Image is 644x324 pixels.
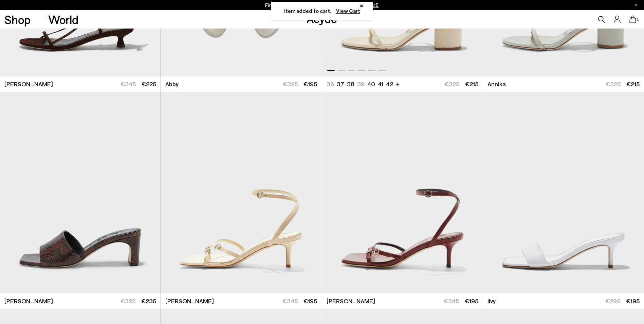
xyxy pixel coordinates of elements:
li: 42 [386,80,393,88]
span: €215 [626,80,640,88]
img: Ilvy Leather Mules [483,92,644,294]
a: [PERSON_NAME] €345 €195 [161,293,321,309]
li: + [396,79,400,88]
span: Item added to cart. [284,7,331,15]
span: €195 [626,297,640,305]
a: 6 / 6 1 / 6 2 / 6 3 / 6 4 / 6 5 / 6 6 / 6 1 / 6 Next slide Previous slide [483,92,644,294]
span: €225 [142,80,156,88]
span: Ilvy [487,297,496,305]
span: Abby [165,80,179,88]
span: €195 [303,80,317,88]
a: World [48,14,78,25]
span: €325 [283,80,298,88]
span: [PERSON_NAME] [327,297,375,305]
span: €195 [465,297,478,305]
p: Final Sizes | Extra 15% Off [265,1,379,10]
a: [PERSON_NAME] €345 €195 [322,293,483,309]
a: 1 [629,16,636,23]
a: Shop [4,14,31,25]
span: [PERSON_NAME] [4,297,53,305]
span: €325 [606,80,621,88]
img: Libby Leather Kitten-Heel Sandals [322,92,483,294]
a: View Cart [336,7,360,15]
div: 1 / 6 [483,92,644,294]
li: 40 [367,80,375,88]
span: Annika [487,80,506,88]
span: €195 [303,297,317,305]
li: 37 [337,80,344,88]
img: Libby Leather Kitten-Heel Sandals [161,92,321,294]
div: 1 / 6 [322,92,483,294]
span: [PERSON_NAME] [4,80,53,88]
a: 36 37 38 39 40 41 42 + €325 €215 [322,76,483,92]
span: [PERSON_NAME] [165,297,214,305]
span: 1 [636,18,640,21]
a: Ilvy €295 €195 [483,293,644,309]
a: Abby €325 €195 [161,76,321,92]
ul: variant [327,80,391,88]
span: €325 [444,80,459,88]
span: €325 [121,297,135,305]
span: €345 [121,80,136,88]
div: 2 / 6 [483,92,643,294]
a: 6 / 6 1 / 6 2 / 6 3 / 6 4 / 6 5 / 6 6 / 6 1 / 6 Next slide Previous slide [322,92,483,294]
img: Libby Leather Kitten-Heel Sandals [483,92,643,294]
a: Annika €325 €215 [483,76,644,92]
span: €215 [465,80,478,88]
span: €235 [141,297,156,305]
button: Close notification [355,3,368,7]
li: 38 [347,80,354,88]
span: €345 [282,297,298,305]
span: €345 [444,297,459,305]
li: 41 [378,80,383,88]
span: €295 [605,297,620,305]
